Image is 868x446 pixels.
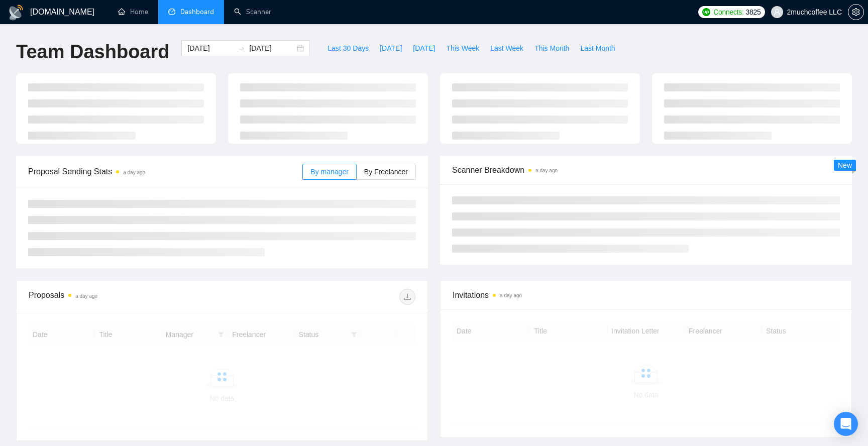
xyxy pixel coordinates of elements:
span: New [838,161,852,169]
button: Last 30 Days [322,40,374,56]
span: By Freelancer [364,168,408,176]
button: This Week [441,40,485,56]
a: setting [848,8,864,16]
span: This Week [446,43,479,54]
div: Proposals [29,289,222,305]
span: Connects: [713,7,743,18]
span: Invitations [453,289,839,301]
span: Last Week [490,43,523,54]
input: Start date [187,43,233,54]
button: [DATE] [407,40,441,56]
span: This Month [534,43,569,54]
a: homeHome [118,8,148,16]
button: Last Month [575,40,620,56]
time: a day ago [535,168,558,173]
time: a day ago [123,170,145,175]
h1: Team Dashboard [16,40,169,64]
span: dashboard [168,8,175,15]
span: [DATE] [380,43,402,54]
span: setting [848,8,863,16]
input: End date [249,43,295,54]
span: user [774,9,781,16]
button: setting [848,4,864,20]
span: [DATE] [413,43,435,54]
span: 3825 [746,7,761,18]
span: Dashboard [180,8,214,16]
time: a day ago [500,293,522,298]
img: logo [8,5,24,21]
div: Open Intercom Messenger [834,412,858,436]
span: to [237,44,245,52]
time: a day ago [75,293,97,299]
a: searchScanner [234,8,271,16]
img: upwork-logo.png [702,8,710,16]
button: Last Week [485,40,529,56]
span: By manager [310,168,348,176]
span: Last 30 Days [328,43,369,54]
span: swap-right [237,44,245,52]
span: Scanner Breakdown [452,164,840,176]
span: Last Month [580,43,615,54]
span: Proposal Sending Stats [28,165,302,178]
button: This Month [529,40,575,56]
button: [DATE] [374,40,407,56]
